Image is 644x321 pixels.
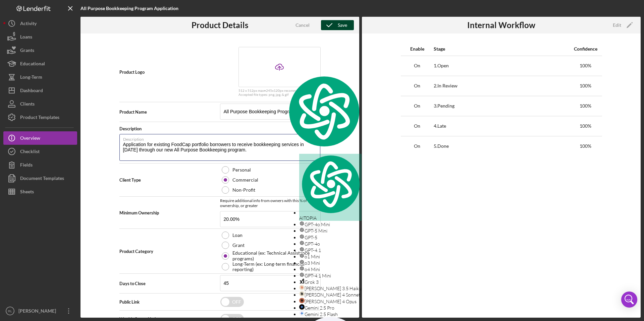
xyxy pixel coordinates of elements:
div: Long-Term [20,70,42,85]
div: 512 x 512px max • 245 x 120 px recommended [238,89,321,93]
td: 100 % [569,56,602,76]
img: gpt-black.svg [299,234,305,239]
span: Client Type [119,177,220,183]
span: Product Category [119,249,220,254]
div: GPT-4o [299,240,362,247]
img: claude-35-haiku.svg [299,285,305,290]
label: Loan [232,233,243,238]
div: [PERSON_NAME] [17,304,60,319]
button: Fields [3,158,77,172]
button: Educational [3,57,77,70]
td: On [401,96,434,116]
div: Grants [20,44,34,59]
img: gpt-black.svg [299,227,305,233]
td: On [401,136,434,156]
td: 4 . Late [434,116,569,136]
td: 3 . Pending [434,96,569,116]
td: 2 . In Review [434,76,569,96]
img: gpt-black.svg [299,266,305,271]
div: Grok 3 [299,278,362,285]
span: Minimum Ownership [119,210,220,215]
div: Open Intercom Messenger [621,292,637,308]
div: GPT-4.1 Mini [299,272,362,278]
button: Product Templates [3,111,77,124]
img: gpt-black.svg [299,247,305,252]
label: Educational (ex: Technical Assistance programs) [232,250,319,261]
img: gemini-15-pro.svg [299,304,305,310]
span: Days to Close [119,281,220,286]
div: Fields [20,158,33,173]
img: gpt-black.svg [299,272,305,277]
button: Activity [3,17,77,30]
div: Loans [20,30,32,45]
label: Long-Term (ex: Long-term financial reporting) [232,261,319,272]
td: On [401,56,434,76]
div: Gemini 2.5 Flash [299,311,362,317]
div: Cancel [296,20,310,30]
img: gpt-black.svg [299,221,305,226]
div: Checklist [20,145,40,160]
img: gemini-20-flash.svg [299,311,305,316]
div: Overview [20,131,40,146]
div: [PERSON_NAME] 4 Opus [299,298,362,304]
div: GPT-4.1 [299,247,362,253]
th: Enable [401,42,434,56]
button: Grants [3,44,77,57]
td: 100 % [569,136,602,156]
text: RL [8,309,12,313]
th: Stage [434,42,569,56]
div: Require additional info from owners with this % of ownership, or greater [220,198,321,208]
td: 5 . Done [434,136,569,156]
td: 100 % [569,96,602,116]
div: o1 Mini [299,253,362,259]
span: Product Logo [119,69,220,75]
a: Dashboard [3,84,77,97]
div: Sheets [20,185,34,200]
a: Loans [3,30,77,44]
label: Personal [232,167,251,173]
button: Document Templates [3,172,77,185]
div: GPT-5 Mini [299,227,362,234]
img: gpt-black.svg [299,259,305,265]
textarea: Application for existing FoodCap portfolio borrowers to receive bookkeeping services in [DATE] th... [119,134,320,161]
button: Clients [3,97,77,111]
td: 1 . Open [434,56,569,76]
h3: Internal Workflow [467,20,535,30]
div: Edit [613,20,621,30]
button: RL[PERSON_NAME] [3,304,77,318]
div: Save [338,20,347,30]
div: Clients [20,97,35,112]
button: Overview [3,131,77,145]
div: Gemini 2.5 Pro [299,304,362,311]
img: gpt-black.svg [299,240,305,246]
span: Description [119,126,142,131]
th: Confidence [569,42,602,56]
label: Non-Profit [232,187,255,193]
div: o3 Mini [299,259,362,266]
div: [PERSON_NAME] 4 Sonnet [299,291,362,298]
div: Dashboard [20,84,43,99]
button: Checklist [3,145,77,158]
div: AITOPIA [299,154,362,221]
label: Grant [232,243,245,248]
img: logo.svg [286,74,362,148]
span: Product Name [119,109,220,115]
button: Long-Term [3,70,77,84]
div: [PERSON_NAME] 3.5 Haiku [299,285,362,291]
div: GPT-4o Mini [299,221,362,227]
button: Sheets [3,185,77,198]
td: On [401,116,434,136]
div: o4 Mini [299,266,362,272]
b: All Purpose Bookkeeping Program Application [80,5,178,11]
td: 100 % [569,76,602,96]
label: Description [123,134,320,142]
